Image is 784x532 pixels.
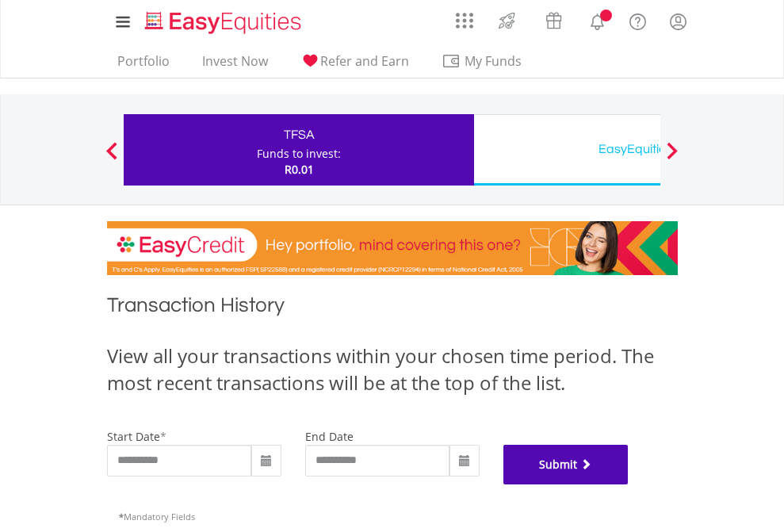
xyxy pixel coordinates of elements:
[656,150,688,166] button: Next
[658,4,698,39] a: My Profile
[442,51,545,71] span: My Funds
[456,12,473,29] img: grid-menu-icon.svg
[494,8,520,33] img: thrive-v2.svg
[111,53,176,78] a: Portfolio
[446,4,484,29] a: AppsGrid
[577,4,618,36] a: Notifications
[133,124,465,146] div: TFSA
[96,150,128,166] button: Previous
[107,343,678,397] div: View all your transactions within your chosen time period. The most recent transactions will be a...
[107,221,678,275] img: EasyCredit Promotion Banner
[320,52,409,70] span: Refer and Earn
[107,291,678,327] h1: Transaction History
[305,429,354,444] label: end date
[530,4,577,33] a: Vouchers
[196,53,274,78] a: Invest Now
[618,4,658,36] a: FAQ's and Support
[107,429,160,444] label: start date
[541,8,567,33] img: vouchers-v2.svg
[119,511,195,522] span: Mandatory Fields
[139,4,308,36] a: Home page
[257,146,341,162] div: Funds to invest:
[285,162,314,177] span: R0.01
[503,445,629,484] button: Submit
[142,10,308,36] img: EasyEquities_Logo.png
[294,53,415,78] a: Refer and Earn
